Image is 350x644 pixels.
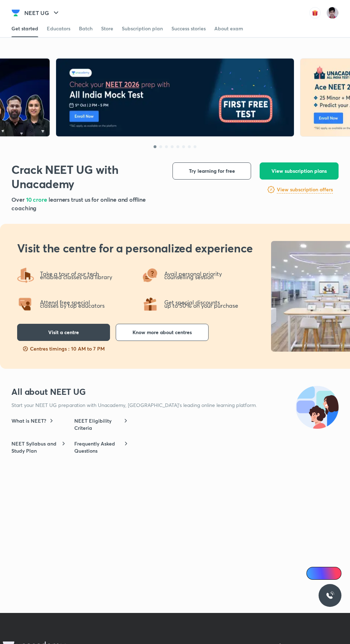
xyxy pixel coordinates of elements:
a: NEET Syllabus and Study Plan [11,440,66,454]
p: Take a tour of our tech enabled classes and library [40,272,112,279]
h6: What is NEET? [11,417,46,424]
img: offering4.png [17,267,34,284]
a: Store [101,20,113,37]
div: Store [101,25,113,32]
h6: NEET Eligibility Criteria [74,417,121,432]
h3: All about NEET UG [11,386,339,397]
img: offering2.png [17,295,34,312]
a: Batch [79,20,92,37]
span: Over [11,196,26,203]
a: About exam [214,20,243,37]
a: Subscription plan [122,20,163,37]
a: Frequently Asked Questions [74,440,129,454]
img: ttu [326,591,334,600]
a: NEET Eligibility Criteria [74,417,129,432]
a: Educators [47,20,70,37]
h2: Visit the centre for a personalized experience [17,241,253,255]
a: Ai Doubts [306,567,341,580]
img: Icon [311,570,316,576]
div: About exam [214,25,243,32]
img: all-about-exam [296,386,339,429]
a: View subscription offers [277,185,333,194]
img: Company Logo [11,9,20,17]
button: View subscription plans [260,162,339,180]
img: avatar [309,7,321,19]
a: Success stories [171,20,206,37]
button: Know more about centres [116,324,209,341]
span: Try learning for free [189,167,235,175]
span: Ai Doubts [318,570,337,576]
a: What is NEET? [11,417,55,424]
img: slots-fillng-fast [22,345,29,352]
p: Centres timings : 10 AM to 7 PM [30,345,105,352]
span: 10 crore [26,196,49,203]
img: offering3.png [141,267,159,284]
span: View subscription plans [271,167,327,175]
button: Visit a centre [17,324,110,341]
p: Get special discounts up to 50% on your purchase [164,301,238,308]
div: Educators [47,25,70,32]
a: Get started [11,20,38,37]
div: Get started [11,25,38,32]
h6: View subscription offers [277,186,333,193]
div: Batch [79,25,92,32]
h6: NEET Syllabus and Study Plan [11,440,60,454]
span: Visit a centre [48,329,79,336]
div: Subscription plan [122,25,163,32]
button: Try learning for free [172,162,251,180]
h6: Frequently Asked Questions [74,440,122,454]
img: offering1.png [141,295,159,312]
p: Avail personal priority counselling session [164,272,223,279]
button: NEET UG [20,6,65,20]
span: learners trust us for online and offline coaching [11,196,146,212]
p: Start your NEET UG preparation with Unacademy, [GEOGRAPHIC_DATA]’s leading online learning platform. [11,402,290,409]
img: Alok Mishra [326,7,339,19]
div: Success stories [171,25,206,32]
span: Know more about centres [132,329,192,336]
h1: Crack NEET UG with Unacademy [11,162,146,191]
p: Attend free special classes by top educators [40,301,105,308]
